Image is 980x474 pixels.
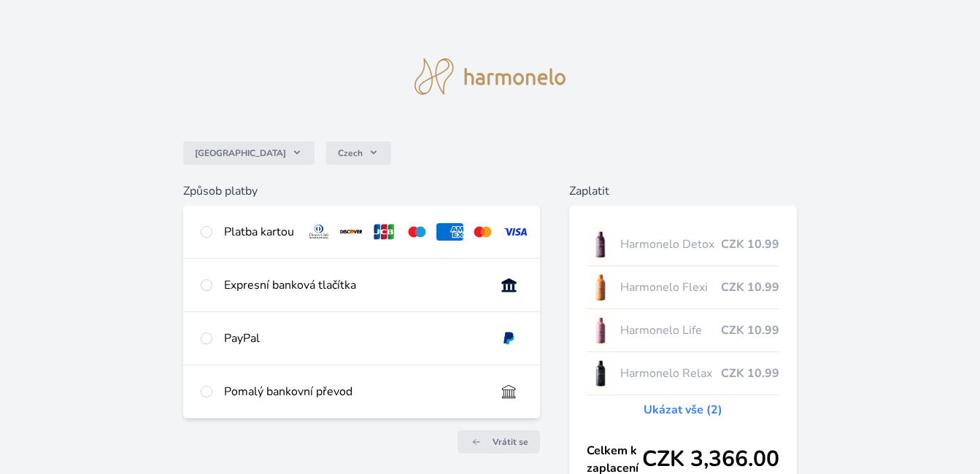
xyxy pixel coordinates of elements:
[183,141,315,165] button: [GEOGRAPHIC_DATA]
[306,223,333,241] img: diners.svg
[224,223,294,241] div: Platba kartou
[502,223,529,241] img: visa.svg
[644,401,722,419] a: Ukázat vše (2)
[371,223,398,241] img: jcb.svg
[587,312,614,349] img: CLEAN_LIFE_se_stinem_x-lo.jpg
[495,330,522,347] img: paypal.svg
[587,269,614,306] img: CLEAN_FLEXI_se_stinem_x-hi_(1)-lo.jpg
[326,141,391,165] button: Czech
[183,182,540,200] h6: Způsob platby
[620,236,722,253] span: Harmonelo Detox
[469,223,496,241] img: mc.svg
[642,446,779,473] span: CZK 3,366.00
[721,322,779,339] span: CZK 10.99
[493,436,528,448] span: Vrátit se
[495,276,522,294] img: onlineBanking_CZ.svg
[721,279,779,296] span: CZK 10.99
[224,383,484,400] div: Pomalý bankovní převod
[721,365,779,382] span: CZK 10.99
[587,226,614,263] img: DETOX_se_stinem_x-lo.jpg
[224,330,484,347] div: PayPal
[224,276,484,294] div: Expresní banková tlačítka
[404,223,431,241] img: maestro.svg
[620,365,722,382] span: Harmonelo Relax
[414,58,566,95] img: logo.svg
[620,322,722,339] span: Harmonelo Life
[338,223,365,241] img: discover.svg
[195,147,286,159] span: [GEOGRAPHIC_DATA]
[587,355,614,392] img: CLEAN_RELAX_se_stinem_x-lo.jpg
[569,182,798,200] h6: Zaplatit
[338,147,363,159] span: Czech
[620,279,722,296] span: Harmonelo Flexi
[495,383,522,400] img: bankTransfer_IBAN.svg
[458,430,540,454] a: Vrátit se
[721,236,779,253] span: CZK 10.99
[436,223,463,241] img: amex.svg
